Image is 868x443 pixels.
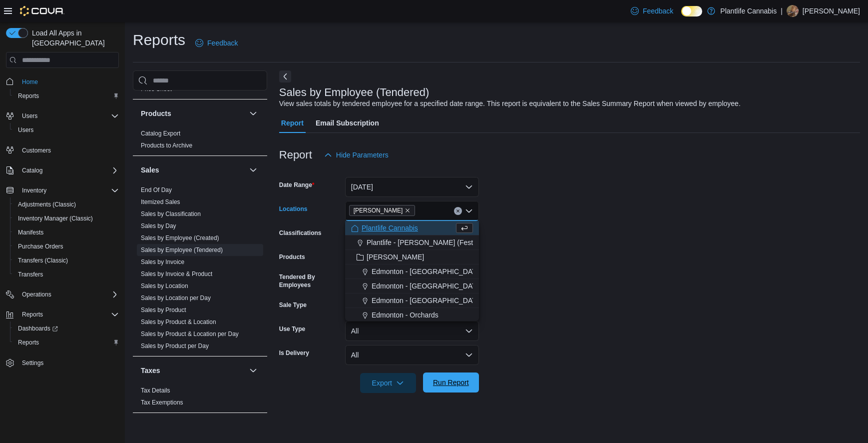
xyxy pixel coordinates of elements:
span: Manifests [14,226,119,238]
span: Operations [18,288,119,300]
span: Run Report [433,377,469,387]
a: Users [14,124,37,136]
span: [PERSON_NAME] [367,252,424,262]
button: Products [247,107,259,119]
span: Sales by Product [141,306,186,314]
p: [PERSON_NAME] [803,5,860,17]
a: Dashboards [10,321,123,335]
span: Export [366,373,410,393]
button: Transfers (Classic) [10,253,123,267]
button: Customers [2,143,123,157]
span: Settings [18,356,119,369]
span: Email Subscription [316,113,379,133]
button: Operations [18,288,55,300]
span: Sales by Employee (Created) [141,234,219,242]
span: Tax Exemptions [141,398,183,406]
button: Plantlife Cannabis [345,221,479,235]
a: Sales by Product & Location [141,318,216,325]
button: Sales [141,165,245,175]
button: Operations [2,287,123,301]
button: Plantlife - [PERSON_NAME] (Festival) [345,235,479,250]
span: Transfers [18,270,43,278]
a: End Of Day [141,186,172,193]
button: Taxes [247,364,259,376]
a: Manifests [14,226,47,238]
button: Inventory [2,183,123,197]
button: Catalog [18,164,46,176]
a: Reports [14,90,43,102]
a: Itemized Sales [141,198,180,205]
span: Transfers [14,268,119,280]
button: Edmonton - Orchards [345,308,479,322]
a: Inventory Manager (Classic) [14,212,97,224]
span: Reports [18,92,39,100]
button: Edmonton - [GEOGRAPHIC_DATA] [345,293,479,308]
a: Transfers (Classic) [14,254,72,266]
a: Catalog Export [141,130,180,137]
span: Sales by Invoice & Product [141,270,212,278]
button: Products [141,108,245,118]
span: Sales by Product per Day [141,342,209,350]
a: Customers [18,144,55,156]
span: Transfers (Classic) [18,256,68,264]
span: Catalog [22,166,42,174]
span: Edmonton - [GEOGRAPHIC_DATA] [372,266,482,276]
span: Tax Details [141,386,170,394]
a: Sales by Location [141,282,188,289]
p: Plantlife Cannabis [720,5,777,17]
label: Use Type [279,325,305,333]
span: Plantlife Cannabis [362,223,418,233]
button: Clear input [454,207,462,215]
a: Home [18,76,42,88]
h3: Sales [141,165,159,175]
p: | [781,5,783,17]
div: Mary Babiuk [787,5,799,17]
h3: Report [279,149,312,161]
h3: Taxes [141,365,160,375]
span: Products to Archive [141,141,192,149]
button: Next [279,70,291,82]
span: Plantlife - [PERSON_NAME] (Festival) [367,237,486,247]
button: Reports [10,89,123,103]
span: Catalog Export [141,129,180,137]
label: Date Range [279,181,315,189]
label: Sale Type [279,301,307,309]
span: Sales by Product & Location per Day [141,330,239,338]
button: All [345,321,479,341]
span: Reports [18,308,119,320]
span: Hide Parameters [336,150,389,160]
h3: Sales by Employee (Tendered) [279,86,430,98]
h3: Products [141,108,171,118]
button: Manifests [10,225,123,239]
button: Taxes [141,365,245,375]
span: Itemized Sales [141,198,180,206]
div: Taxes [133,384,267,412]
span: Sales by Employee (Tendered) [141,246,223,254]
span: Load All Apps in [GEOGRAPHIC_DATA] [28,28,119,48]
input: Dark Mode [681,6,702,16]
button: Adjustments (Classic) [10,197,123,211]
a: Adjustments (Classic) [14,198,80,210]
span: Users [14,124,119,136]
a: Sales by Invoice & Product [141,270,212,277]
span: Sales by Location per Day [141,294,211,302]
a: Sales by Product & Location per Day [141,330,239,337]
span: Inventory Manager (Classic) [18,214,93,222]
button: Export [360,373,416,393]
button: Transfers [10,267,123,281]
span: Purchase Orders [14,240,119,252]
button: Reports [18,308,47,320]
a: Products to Archive [141,142,192,149]
span: Wainwright [349,205,416,216]
span: Edmonton - [GEOGRAPHIC_DATA] [372,295,482,305]
span: Feedback [643,6,673,16]
span: Users [18,110,119,122]
a: Dashboards [14,322,62,334]
button: Users [2,109,123,123]
button: Reports [10,335,123,349]
button: All [345,345,479,365]
a: Sales by Employee (Tendered) [141,246,223,253]
span: Dashboards [14,322,119,334]
a: Sales by Employee (Created) [141,234,219,241]
span: Operations [22,290,51,298]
